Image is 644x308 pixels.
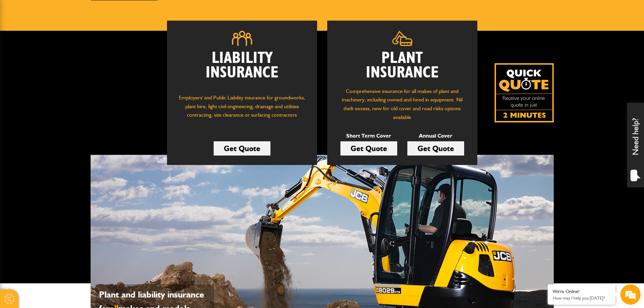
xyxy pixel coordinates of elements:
h2: Plant Insurance [337,51,467,80]
img: Quick Quote [495,63,554,122]
div: Minimize live chat window [111,3,127,20]
a: Get Quote [340,141,397,156]
input: Enter your last name [9,63,123,77]
a: Get Quote [407,141,464,156]
input: Enter your email address [9,82,123,97]
p: How may I help you today? [553,295,610,301]
input: Enter your phone number [9,102,123,117]
textarea: Type your message and hit 'Enter' [9,122,123,203]
em: Start Chat [92,208,123,217]
div: Chat with us now [35,38,114,47]
p: Annual Cover [407,132,464,140]
a: Get Quote [214,141,270,156]
p: Short Term Cover [340,132,397,140]
div: Need help? [627,103,644,187]
div: We're Online! [553,289,610,294]
p: Comprehensive insurance for all makes of plant and machinery, including owned and hired in equipm... [337,87,467,121]
img: d_20077148190_company_1631870298795_20077148190 [11,38,28,47]
h2: Liability Insurance [177,51,307,87]
p: Employers' and Public Liability insurance for groundworks, plant hire, light civil engineering, d... [177,93,307,126]
a: Get your insurance quote isn just 2-minutes [495,63,554,122]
